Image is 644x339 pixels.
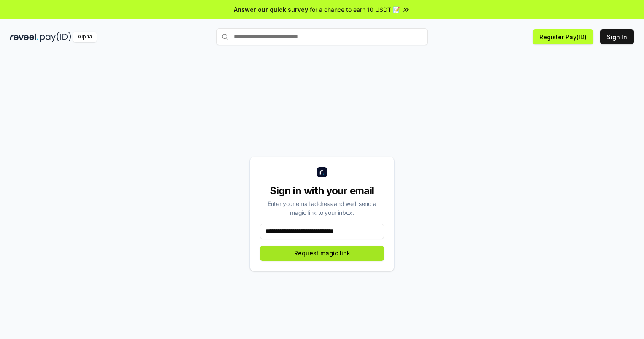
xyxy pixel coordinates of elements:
img: pay_id [40,32,71,42]
button: Register Pay(ID) [533,29,593,44]
div: Sign in with your email [260,184,384,198]
span: Answer our quick survey [234,5,308,14]
img: reveel_dark [10,32,38,42]
button: Request magic link [260,246,384,261]
img: logo_small [317,167,327,177]
div: Alpha [73,32,97,42]
span: for a chance to earn 10 USDT 📝 [310,5,400,14]
div: Enter your email address and we’ll send a magic link to your inbox. [260,199,384,217]
button: Sign In [600,29,634,44]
